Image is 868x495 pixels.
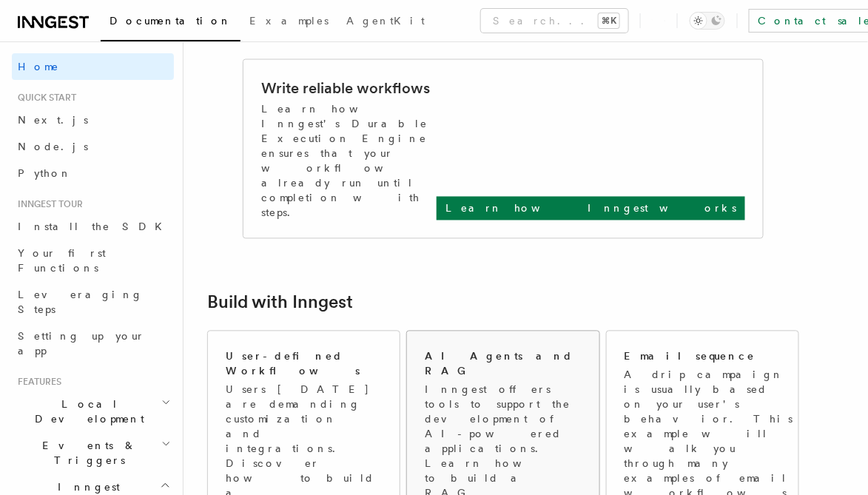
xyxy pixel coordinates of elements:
span: Inngest tour [12,198,83,210]
span: Node.js [18,141,88,152]
span: Python [18,167,72,179]
p: Learn how Inngest works [445,201,736,216]
a: Build with Inngest [207,292,353,313]
h2: AI Agents and RAG [425,349,583,379]
span: AgentKit [346,15,425,27]
a: Leveraging Steps [12,281,174,323]
span: Leveraging Steps [18,289,143,315]
span: Local Development [12,397,161,426]
button: Local Development [12,391,174,432]
button: Toggle dark mode [690,12,725,30]
span: Quick start [12,92,76,104]
a: AgentKit [337,4,434,40]
span: Setting up your app [18,330,145,357]
span: Events & Triggers [12,438,161,468]
kbd: ⌘K [599,13,619,28]
span: Features [12,376,61,388]
button: Events & Triggers [12,432,174,474]
a: Examples [240,4,337,40]
span: Your first Functions [18,247,106,274]
h2: Email sequence [625,349,756,364]
span: Home [18,59,59,74]
a: Node.js [12,133,174,160]
span: Documentation [110,15,232,27]
a: Python [12,160,174,186]
a: Documentation [101,4,240,41]
a: Learn how Inngest works [437,197,745,220]
a: Install the SDK [12,213,174,240]
span: Examples [249,15,329,27]
a: Next.js [12,107,174,133]
span: Install the SDK [18,220,171,232]
a: Your first Functions [12,240,174,281]
span: Next.js [18,114,88,126]
a: Setting up your app [12,323,174,364]
p: Learn how Inngest's Durable Execution Engine ensures that your workflow already run until complet... [261,102,437,220]
button: Search...⌘K [481,9,628,33]
h2: User-defined Workflows [226,349,382,379]
a: Home [12,53,174,80]
h2: Write reliable workflows [261,78,430,98]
